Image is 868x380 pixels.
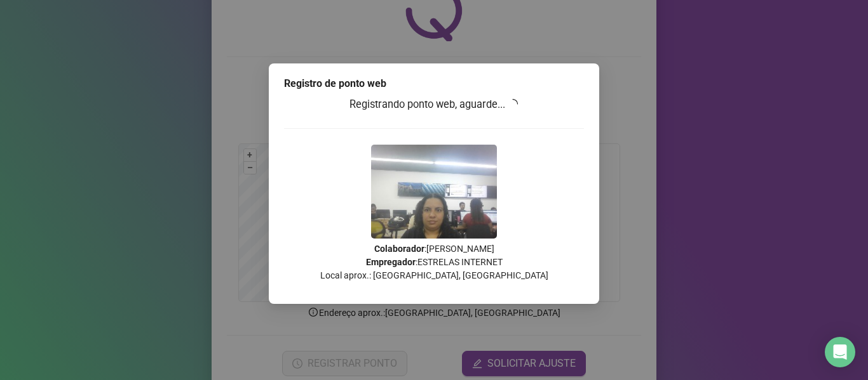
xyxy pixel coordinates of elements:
[366,257,416,267] strong: Empregador
[371,145,497,239] img: 9k=
[284,242,584,282] p: : [PERSON_NAME] : ESTRELAS INTERNET Local aprox.: [GEOGRAPHIC_DATA], [GEOGRAPHIC_DATA]
[825,337,855,367] div: Open Intercom Messenger
[506,97,520,111] span: loading
[284,96,584,113] h3: Registrando ponto web, aguarde...
[374,244,424,254] strong: Colaborador
[284,76,584,91] div: Registro de ponto web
